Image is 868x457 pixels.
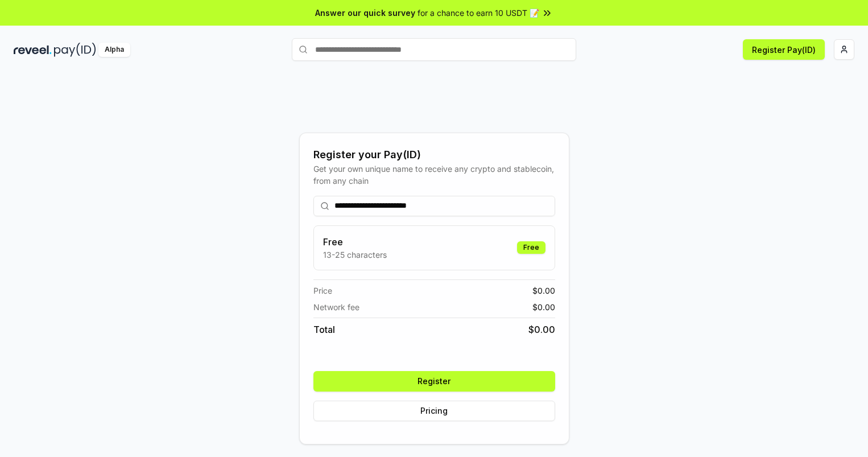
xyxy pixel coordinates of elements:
[528,323,555,336] span: $ 0.00
[98,43,130,57] div: Alpha
[517,241,545,254] div: Free
[532,301,555,313] span: $ 0.00
[54,43,96,57] img: pay_id
[313,371,555,392] button: Register
[313,163,555,187] div: Get your own unique name to receive any crypto and stablecoin, from any chain
[313,301,359,313] span: Network fee
[323,249,387,261] p: 13-25 characters
[313,147,555,163] div: Register your Pay(ID)
[313,401,555,421] button: Pricing
[313,323,335,336] span: Total
[743,39,825,60] button: Register Pay(ID)
[313,285,332,297] span: Price
[418,7,539,19] span: for a chance to earn 10 USDT 📝
[315,7,415,19] span: Answer our quick survey
[14,43,52,57] img: reveel_dark
[532,285,555,297] span: $ 0.00
[323,235,387,249] h3: Free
